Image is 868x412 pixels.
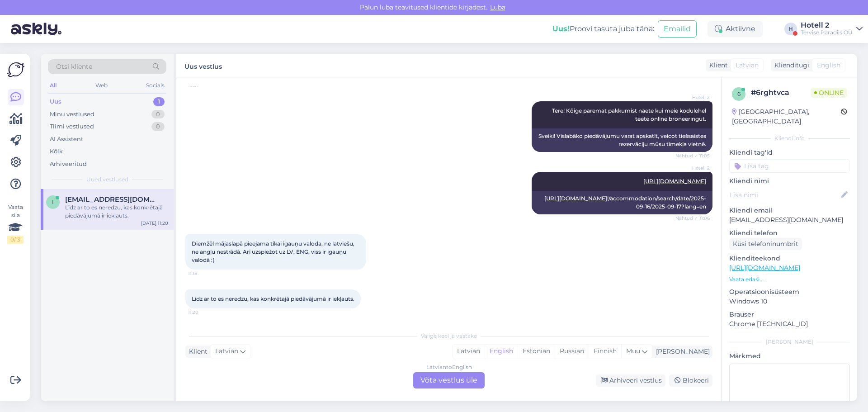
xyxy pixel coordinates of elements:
[675,215,710,222] span: Nähtud ✓ 11:06
[50,160,87,169] div: Arhiveeritud
[426,363,472,371] div: Latvian to English
[729,159,850,173] input: Lisa tag
[544,195,607,202] a: [URL][DOMAIN_NAME]
[708,21,763,37] div: Aktiivne
[811,88,847,98] span: Online
[784,23,797,35] div: H
[552,24,654,34] div: Proovi tasuta juba täna:
[7,203,24,244] div: Vaata siia
[729,148,850,157] p: Kliendi tag'id
[676,165,710,171] span: Hotell 2
[706,61,728,70] div: Klient
[658,20,697,38] button: Emailid
[215,346,238,356] span: Latvian
[7,236,24,244] div: 0 / 3
[188,309,222,316] span: 11:20
[94,80,109,91] div: Web
[729,176,850,186] p: Kliendi nimi
[771,61,809,70] div: Klienditugi
[552,107,708,122] span: Tere! Kõige paremat pakkumist näete kui meie kodulehel teete online broneeringut.
[643,178,706,185] a: [URL][DOMAIN_NAME]
[192,240,356,263] span: Diemžēl mājaslapā pieejama tikai igauņu valoda, ne latviešu, ne angļu nestrādā. Arī uzspiežot uz ...
[453,345,485,358] div: Latvian
[532,191,712,214] div: !/accommodation/search/date/2025-09-16/2025-09-17?lang=en
[675,152,710,159] span: Nähtud ✓ 11:05
[626,347,640,355] span: Muu
[751,87,811,98] div: # 6rghtvca
[729,264,800,272] a: [URL][DOMAIN_NAME]
[669,374,712,387] div: Blokeeri
[185,332,712,340] div: Valige keel ja vastake
[652,347,710,356] div: [PERSON_NAME]
[50,135,83,144] div: AI Assistent
[732,107,841,126] div: [GEOGRAPHIC_DATA], [GEOGRAPHIC_DATA]
[801,22,863,36] a: Hotell 2Tervise Paradiis OÜ
[518,345,555,358] div: Estonian
[817,61,840,70] span: English
[52,199,54,205] span: i
[50,122,94,131] div: Tiimi vestlused
[485,345,518,358] div: English
[729,238,802,250] div: Küsi telefoninumbrit
[144,80,166,91] div: Socials
[56,62,92,71] span: Otsi kliente
[729,287,850,297] p: Operatsioonisüsteem
[185,347,208,356] div: Klient
[50,147,63,156] div: Kõik
[676,94,710,101] span: Hotell 2
[729,228,850,238] p: Kliendi telefon
[532,128,712,152] div: Sveiki! Vislabāko piedāvājumu varat apskatīt, veicot tiešsaistes rezervāciju mūsu tīmekļa vietnē.
[151,122,165,131] div: 0
[729,319,850,329] p: Chrome [TECHNICAL_ID]
[86,175,128,184] span: Uued vestlused
[801,29,853,36] div: Tervise Paradiis OÜ
[730,190,840,200] input: Lisa nimi
[50,97,61,106] div: Uus
[487,3,508,11] span: Luba
[192,295,354,302] span: Līdz ar to es neredzu, kas konkrētajā piedāvājumā ir iekļauts.
[729,338,850,346] div: [PERSON_NAME]
[555,345,589,358] div: Russian
[50,110,94,119] div: Minu vestlused
[729,297,850,306] p: Windows 10
[153,97,165,106] div: 1
[65,195,159,204] span: inga.kozaka@gmail.com
[729,134,850,142] div: Kliendi info
[413,372,485,388] div: Võta vestlus üle
[65,204,168,220] div: Līdz ar to es neredzu, kas konkrētajā piedāvājumā ir iekļauts.
[736,61,759,70] span: Latvian
[729,310,850,319] p: Brauser
[729,351,850,361] p: Märkmed
[729,215,850,225] p: [EMAIL_ADDRESS][DOMAIN_NAME]
[141,220,168,227] div: [DATE] 11:20
[729,275,850,284] p: Vaata edasi ...
[737,90,741,97] span: 6
[729,254,850,263] p: Klienditeekond
[729,206,850,215] p: Kliendi email
[596,374,665,387] div: Arhiveeri vestlus
[552,24,570,33] b: Uus!
[48,80,58,91] div: All
[589,345,621,358] div: Finnish
[151,110,165,119] div: 0
[801,22,853,29] div: Hotell 2
[188,270,222,277] span: 11:15
[7,61,24,78] img: Askly Logo
[184,59,222,71] label: Uus vestlus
